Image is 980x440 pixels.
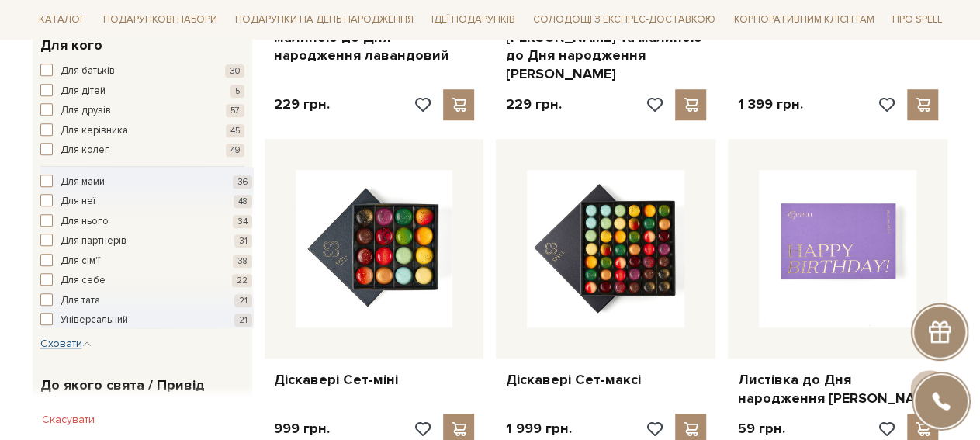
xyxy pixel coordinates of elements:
button: Універсальний 21 [40,313,252,328]
p: 1 399 грн. [737,95,802,113]
span: Про Spell [885,8,947,32]
span: Для нього [61,214,109,230]
span: 22 [232,274,252,287]
span: 57 [226,104,244,117]
button: Для керівника 45 [40,123,244,139]
p: 999 грн. [274,420,330,438]
span: Для друзів [61,103,111,119]
span: Каталог [33,8,92,32]
span: 34 [233,215,252,228]
button: Для неї 48 [40,194,252,210]
span: Для керівника [61,123,128,139]
span: Ідеї подарунків [425,8,521,32]
span: Для мами [61,175,105,190]
button: Для сім'ї 38 [40,254,252,269]
span: Подарункові набори [97,8,223,32]
button: Для батьків 30 [40,64,244,79]
span: Для неї [61,194,95,210]
a: Діскавері Сет-міні [274,371,475,389]
span: 31 [234,234,252,248]
span: 38 [233,255,252,268]
span: Подарунки на День народження [229,8,420,32]
span: Для себе [61,273,106,289]
span: 5 [230,85,244,98]
button: Для нього 34 [40,214,252,230]
span: 30 [225,64,244,78]
span: 48 [234,195,252,208]
a: Солодощі з експрес-доставкою [527,6,722,33]
p: 59 грн. [737,420,784,438]
span: 36 [233,175,252,189]
span: 21 [234,314,252,327]
img: Листівка до Дня народження лавандова [759,170,916,327]
button: Для себе 22 [40,273,252,289]
button: Скасувати [33,407,104,432]
span: Для партнерів [61,234,126,249]
button: Для колег 49 [40,143,244,158]
span: 21 [234,294,252,307]
button: Для дітей 5 [40,84,244,99]
p: 229 грн. [505,95,561,113]
button: Для друзів 57 [40,103,244,119]
a: Корпоративним клієнтам [727,6,880,33]
a: Листівка до Дня народження [PERSON_NAME] [737,371,938,407]
button: Для тата 21 [40,293,252,309]
span: Для кого [40,35,102,56]
span: 45 [226,124,244,137]
span: Для сім'ї [61,254,100,269]
span: Для тата [61,293,100,309]
p: 1 999 грн. [505,420,571,438]
span: Сховати [40,337,92,350]
span: Для дітей [61,84,106,99]
button: Для мами 36 [40,175,252,190]
a: Діскавері Сет-максі [505,371,706,389]
span: 49 [226,144,244,157]
span: Для колег [61,143,109,158]
span: До якого свята / Привід [40,375,205,396]
span: Універсальний [61,313,128,328]
button: Для партнерів 31 [40,234,252,249]
button: Сховати [40,336,92,352]
span: Для батьків [61,64,115,79]
p: 229 грн. [274,95,330,113]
